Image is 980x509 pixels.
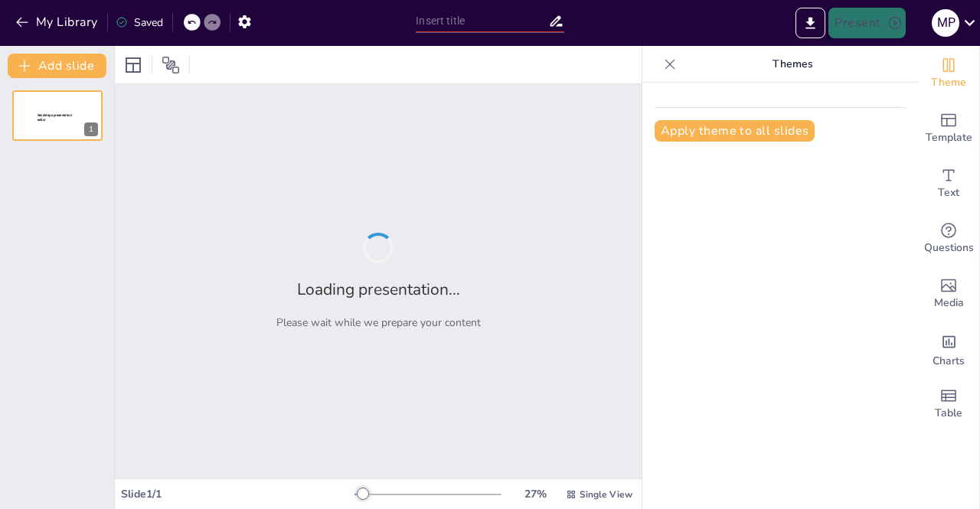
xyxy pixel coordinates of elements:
input: Insert title [416,10,547,32]
div: Change the overall theme [918,46,979,101]
div: Add text boxes [918,156,979,211]
span: Questions [924,240,974,256]
div: Add images, graphics, shapes or video [918,266,979,321]
button: Apply theme to all slides [655,120,815,142]
span: Sendsteps presentation editor [38,113,72,122]
button: Present [828,8,905,38]
span: Position [162,56,180,74]
div: Slide 1 / 1 [121,487,354,501]
button: My Library [11,10,104,34]
div: M p [932,9,959,37]
div: Add ready made slides [918,101,979,156]
button: Add slide [8,54,106,78]
div: Add a table [918,377,979,432]
button: M p [932,8,959,38]
span: Theme [931,74,966,91]
p: Please wait while we prepare your content [276,315,481,330]
div: Saved [116,15,163,30]
div: Layout [121,53,145,77]
span: Media [934,295,964,312]
p: Themes [682,46,903,83]
div: 1 [12,90,103,141]
span: Table [935,405,962,422]
h2: Loading presentation... [297,279,460,300]
div: Get real-time input from your audience [918,211,979,266]
div: 27 % [517,487,554,501]
div: 1 [84,122,98,136]
span: Text [938,184,959,201]
div: Add charts and graphs [918,321,979,377]
span: Charts [933,353,965,370]
span: Single View [580,488,632,501]
button: Export to PowerPoint [795,8,825,38]
span: Template [926,129,972,146]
